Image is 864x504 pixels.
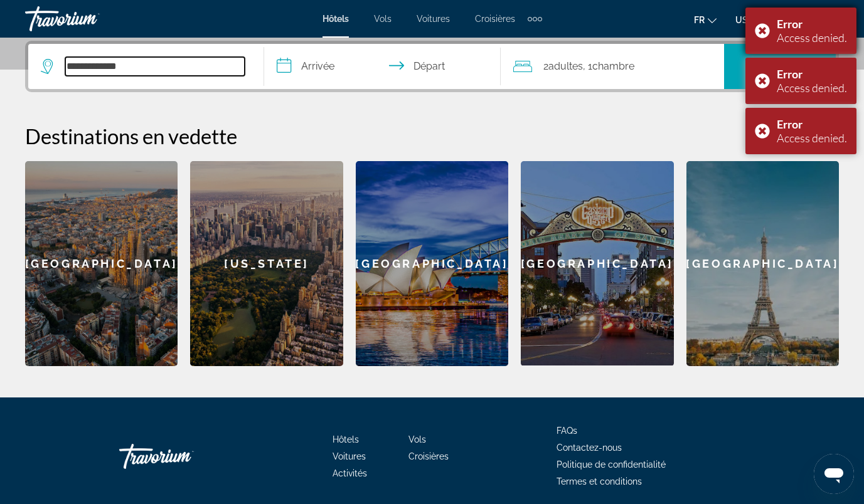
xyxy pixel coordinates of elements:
[557,459,666,470] a: Politique de confidentialité
[694,15,705,25] span: fr
[814,454,854,494] iframe: Button to launch messaging window
[777,117,847,131] div: Error
[777,131,847,145] div: Access denied.
[65,57,245,76] input: Search hotel destination
[475,14,515,24] a: Croisières
[356,161,508,366] div: [GEOGRAPHIC_DATA]
[592,60,634,72] span: Chambre
[333,451,366,461] a: Voitures
[28,44,836,89] div: Search widget
[25,161,178,366] a: Barcelona[GEOGRAPHIC_DATA]
[686,161,839,366] a: Paris[GEOGRAPHIC_DATA]
[333,434,359,444] a: Hôtels
[557,476,642,486] a: Termes et conditions
[735,15,754,25] span: USD
[777,67,847,81] div: Error
[408,434,426,444] a: Vols
[25,123,839,149] h2: Destinations en vedette
[190,161,343,366] div: [US_STATE]
[735,11,766,29] button: Change currency
[777,17,847,31] div: Error
[724,44,836,89] button: Search
[264,44,500,89] button: Select check in and out date
[521,161,673,366] a: San Diego[GEOGRAPHIC_DATA]
[501,44,724,89] button: Travelers: 2 adults, 0 children
[777,31,847,45] div: Access denied.
[557,443,622,453] a: Contactez-nous
[528,9,542,29] button: Extra navigation items
[356,161,508,366] a: Sydney[GEOGRAPHIC_DATA]
[417,14,450,24] a: Voitures
[557,426,577,436] a: FAQs
[694,11,717,29] button: Change language
[374,14,392,24] a: Vols
[548,60,583,72] span: Adultes
[119,438,245,475] a: Go Home
[686,161,839,366] div: [GEOGRAPHIC_DATA]
[777,81,847,95] div: Access denied.
[543,58,583,75] span: 2
[25,3,151,35] a: Travorium
[190,161,343,366] a: New York[US_STATE]
[583,58,634,75] span: , 1
[25,161,178,366] div: [GEOGRAPHIC_DATA]
[408,451,449,461] a: Croisières
[521,161,673,365] div: [GEOGRAPHIC_DATA]
[333,468,367,478] a: Activités
[323,14,349,24] a: Hôtels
